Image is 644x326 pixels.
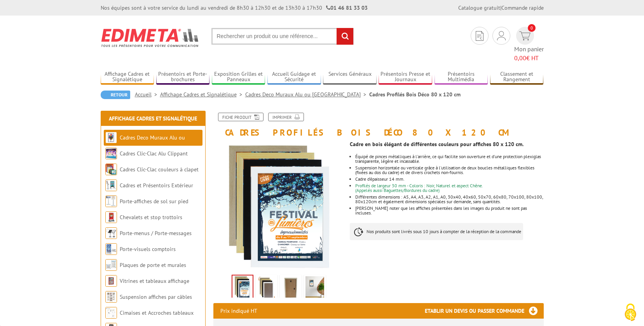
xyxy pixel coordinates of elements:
[120,214,182,221] a: Chevalets et stop trottoirs
[257,276,276,300] img: cadre_bois_couleurs_blanc_noir_naturel_chene.jpg.png
[211,28,354,45] input: Rechercher un produit ou une référence...
[120,150,188,157] a: Cadres Clic-Clac Alu Clippant
[120,293,192,300] a: Suspension affiches par câbles
[105,275,117,287] img: Vitrines et tableaux affichage
[425,303,544,319] h3: Etablir un devis ou passer commande
[355,154,543,164] li: Équipé de pinces métalliques à l'arrière, ce qui facilite son ouverture et d'une protection plexi...
[355,176,405,182] font: Cadre d’épaisseur 14 mm.
[105,259,117,271] img: Plaques de porte et murales
[120,198,188,205] a: Porte-affiches de sol sur pied
[105,227,117,239] img: Porte-menus / Porte-messages
[101,91,130,99] a: Retour
[105,132,117,143] img: Cadres Deco Muraux Alu ou Bois
[135,91,160,98] a: Accueil
[245,91,369,98] a: Cadres Deco Muraux Alu ou [GEOGRAPHIC_DATA]
[326,4,368,11] strong: 01 46 81 33 03
[268,113,304,121] a: Imprimer
[120,166,199,173] a: Cadres Clic-Clac couleurs à clapet
[355,206,543,215] li: [PERSON_NAME] noter que les affiches présentées dans les images du produit ne sont pas incluses.
[617,300,644,326] button: Cookies (fenêtre modale)
[355,166,543,175] li: Suspension horizontale ou verticale grâce à l'utilisation de deux boucles métalliques flexibles (...
[105,164,117,175] img: Cadres Clic-Clac couleurs à clapet
[232,275,253,300] img: cadre_bois_clic_clac_80x120_profiles.png
[355,195,543,204] li: Différentes dimensions : A5, A4, A3, A2, A1, A0, 30x40, 40x60, 50x70, 60x80, 70x100, 80x100, 80x1...
[519,31,531,40] img: devis rapide
[156,71,210,84] a: Présentoirs et Porte-brochures
[514,54,544,63] span: € HT
[213,141,344,272] img: cadre_bois_clic_clac_80x120_profiles.png
[514,27,544,63] a: devis rapide 0 Mon panier 0,00€ HT
[120,182,193,189] a: Cadres et Présentoirs Extérieur
[120,277,189,284] a: Vitrines et tableaux affichage
[101,23,200,52] img: Edimeta
[101,71,154,84] a: Affichage Cadres et Signalétique
[105,180,117,191] img: Cadres et Présentoirs Extérieur
[458,4,500,11] a: Catalogue gratuit
[281,276,300,300] img: cadre_chene_dos.jpg
[476,31,483,41] img: devis rapide
[120,261,186,268] a: Plaques de porte et murales
[220,303,257,319] p: Prix indiqué HT
[105,134,185,157] a: Cadres Deco Muraux Alu ou [GEOGRAPHIC_DATA]
[350,141,524,148] strong: Cadre en bois élégant de différentes couleurs pour affiches 80 x 120 cm.
[501,4,544,11] a: Commande rapide
[105,291,117,303] img: Suspension affiches par câbles
[109,115,197,122] a: Affichage Cadres et Signalétique
[435,71,488,84] a: Présentoirs Multimédia
[105,243,117,255] img: Porte-visuels comptoirs
[120,230,192,237] a: Porte-menus / Porte-messages
[528,24,536,32] span: 0
[120,309,194,316] a: Cimaises et Accroches tableaux
[369,91,461,98] li: Cadres Profilés Bois Déco 80 x 120 cm
[458,4,544,12] div: |
[514,54,526,62] span: 0,00
[160,91,245,98] a: Affichage Cadres et Signalétique
[105,195,117,207] img: Porte-affiches de sol sur pied
[105,211,117,223] img: Chevalets et stop trottoirs
[218,113,264,121] a: Fiche produit
[497,31,506,40] img: devis rapide
[120,246,176,253] a: Porte-visuels comptoirs
[212,71,265,84] a: Exposition Grilles et Panneaux
[337,28,353,45] input: rechercher
[621,303,640,322] img: Cookies (fenêtre modale)
[305,276,324,300] img: cadre_bois_clic_clac_80x120.jpg
[101,4,368,12] div: Nos équipes sont à votre service du lundi au vendredi de 8h30 à 12h30 et de 13h30 à 17h30
[350,223,523,240] p: Nos produits sont livrés sous 10 jours à compter de la réception de la commande
[105,307,117,319] img: Cimaises et Accroches tableaux
[323,71,377,84] a: Services Généraux
[379,71,432,84] a: Présentoirs Presse et Journaux
[267,71,321,84] a: Accueil Guidage et Sécurité
[355,183,483,193] font: Profilés de largeur 30 mm - Coloris : Noir, Naturel et aspect Chêne. (Appelés aussi Baguettes/Bor...
[514,45,544,63] span: Mon panier
[490,71,544,84] a: Classement et Rangement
